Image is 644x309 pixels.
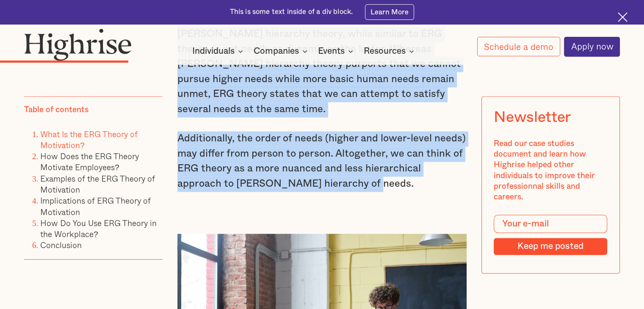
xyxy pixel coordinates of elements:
div: Table of contents [24,105,88,116]
a: Schedule a demo [477,37,560,56]
div: Events [318,46,356,56]
form: Modal Form [494,215,608,255]
div: Resources [364,46,406,56]
div: Events [318,46,345,56]
a: Learn More [365,4,415,19]
div: Resources [364,46,417,56]
div: Companies [254,46,310,56]
a: How Do You Use ERG Theory in the Workplace? [40,217,157,240]
a: How Does the ERG Theory Motivate Employees? [40,150,139,174]
input: Your e-mail [494,215,608,233]
a: Conclusion [40,239,82,251]
div: Individuals [192,46,235,56]
p: Additionally, the order of needs (higher and lower-level needs) may differ from person to person.... [177,131,467,192]
a: Implications of ERG Theory of Motivation [40,195,151,218]
a: What Is the ERG Theory of Motivation? [40,128,138,151]
a: Apply now [564,37,620,57]
a: Examples of the ERG Theory of Motivation [40,172,155,196]
img: Highrise logo [24,28,132,61]
div: This is some text inside of a div block. [230,7,353,17]
img: Cross icon [618,12,627,22]
div: Newsletter [494,109,571,127]
input: Keep me posted [494,238,608,255]
p: [PERSON_NAME] hierarchy theory, while similar to ERG theory, is not nearly as dynamic as the latt... [177,27,467,117]
div: Companies [254,46,299,56]
div: Read our case studies document and learn how Highrise helped other individuals to improve their p... [494,139,608,203]
div: Individuals [192,46,246,56]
